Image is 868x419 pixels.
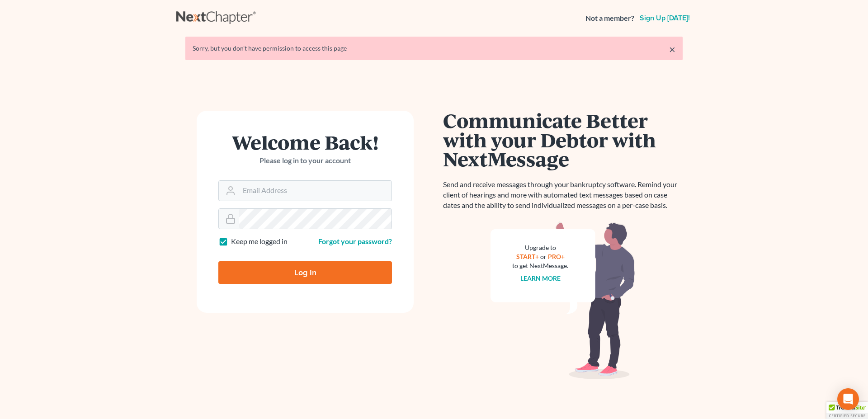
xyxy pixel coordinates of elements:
[585,13,634,24] strong: Not a member?
[193,44,675,53] div: Sorry, but you don't have permission to access this page
[491,221,635,380] img: nextmessage_bg-59042aed3d76b12b5cd301f8e5b87938c9018125f34e5fa2b7a6b67550977c72.svg
[512,261,568,270] div: to get NextMessage.
[540,253,547,260] span: or
[826,402,868,419] div: TrustedSite Certified
[443,179,683,211] p: Send and receive messages through your bankruptcy software. Remind your client of hearings and mo...
[218,261,392,284] input: Log In
[231,236,288,247] label: Keep me logged in
[218,155,392,166] p: Please log in to your account
[638,14,692,22] a: Sign up [DATE]!
[218,132,392,152] h1: Welcome Back!
[512,243,568,252] div: Upgrade to
[443,111,683,169] h1: Communicate Better with your Debtor with NextMessage
[516,253,539,260] a: START+
[669,44,675,55] a: ×
[837,388,859,410] div: Open Intercom Messenger
[318,237,392,245] a: Forgot your password?
[548,253,565,260] a: PRO+
[239,181,392,201] input: Email Address
[520,274,561,282] a: Learn more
